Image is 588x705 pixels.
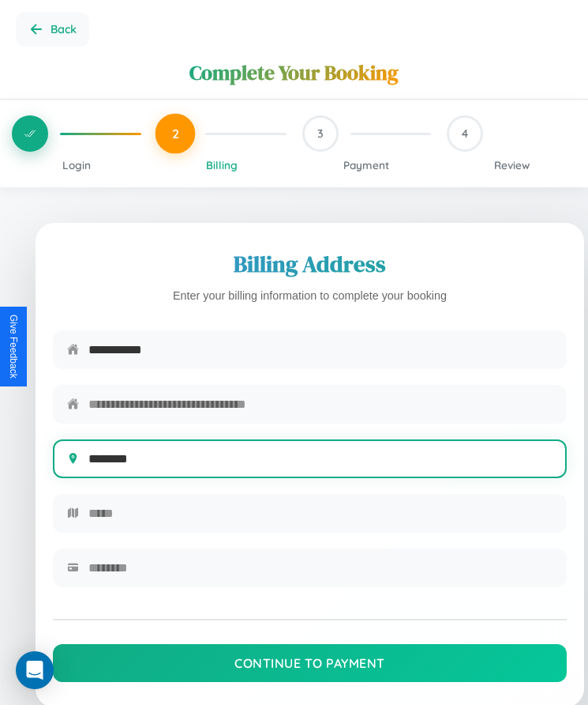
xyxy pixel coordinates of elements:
h2: Billing Address [53,248,567,280]
span: Billing [206,158,238,172]
p: Enter your billing information to complete your booking [53,286,567,307]
span: Payment [343,158,389,172]
div: Open Intercom Messenger [16,651,54,689]
div: Give Feedback [8,315,19,379]
span: 2 [171,126,178,141]
span: Review [494,158,530,172]
span: 4 [462,126,468,141]
button: Continue to Payment [53,644,567,682]
h1: Complete Your Booking [189,58,399,87]
span: Login [62,158,91,172]
span: 3 [317,126,324,141]
button: Go back [16,12,89,47]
